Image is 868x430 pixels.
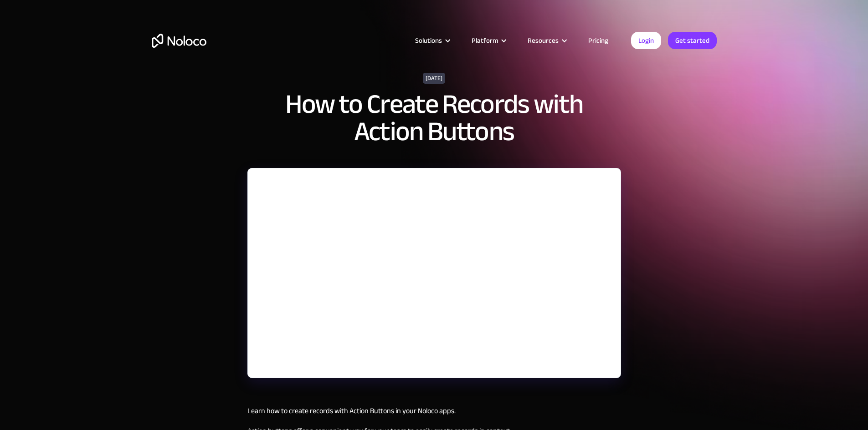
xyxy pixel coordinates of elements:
[472,35,498,46] div: Platform
[248,168,621,378] iframe: YouTube embed
[252,91,616,145] h1: How to Create Records with Action Buttons
[577,35,620,46] a: Pricing
[247,405,621,416] p: Learn how to create records with Action Buttons in your Noloco apps.
[460,35,516,46] div: Platform
[528,35,559,46] div: Resources
[404,35,460,46] div: Solutions
[668,32,717,49] a: Get started
[152,34,206,48] a: home
[631,32,661,49] a: Login
[415,35,442,46] div: Solutions
[516,35,577,46] div: Resources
